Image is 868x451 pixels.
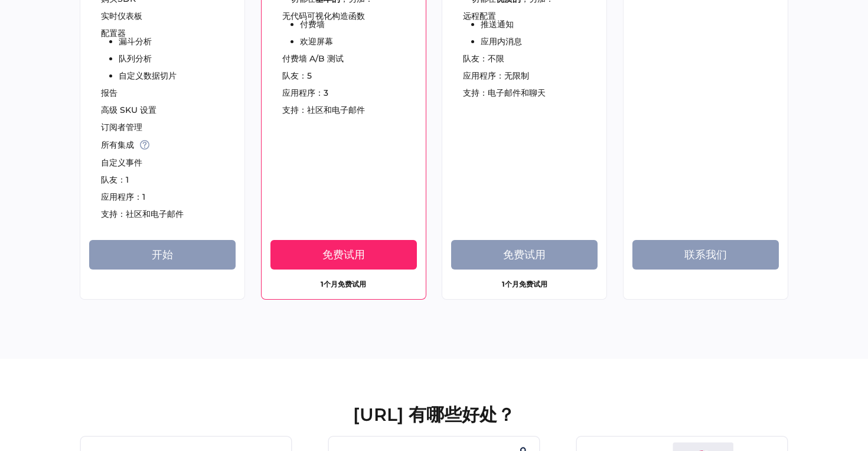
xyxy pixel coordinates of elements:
font: 高级 SKU 设置 [101,105,156,115]
font: 队友：5 [282,70,312,81]
font: 免费试用 [503,248,546,261]
font: 应用内消息 [481,36,522,47]
button: 联系我们 [632,240,779,270]
font: 1个月免费试用 [321,280,366,288]
font: 联系我们 [684,248,727,261]
button: 免费试用 [270,240,417,270]
font: 远程配置 [463,11,496,21]
font: 开始 [152,248,173,261]
font: 付费墙 [300,19,325,30]
font: 队列分析 [119,53,152,64]
font: 自定义数据切片 [119,70,177,81]
font: 支持：社区和电子邮件 [101,209,184,219]
font: 应用程序：无限制 [463,70,529,81]
font: 自定义事件 [101,157,142,168]
font: 应用程序：3 [282,87,328,98]
font: 1个月免费试用 [502,280,547,288]
font: 配置器 [101,28,126,38]
font: 支持：电子邮件和聊天 [463,87,546,98]
button: 免费试用 [451,240,598,270]
font: 订阅者管理 [101,122,142,132]
font: 队友：1 [101,174,129,185]
font: 报告 [101,87,118,98]
button: 开始 [89,240,236,270]
font: 队友：不限 [463,53,504,64]
font: 支持：社区和电子邮件 [282,105,365,115]
font: 所有集成 [101,139,134,150]
font: 欢迎屏幕 [300,36,333,47]
font: 免费试用 [322,248,365,261]
font: 付费墙 A/B 测试 [282,53,344,64]
font: 漏斗分析 [119,36,152,47]
font: 应用程序：1 [101,192,145,202]
font: 推送通知 [481,19,514,30]
font: 无代码可视化构造函数 [282,11,365,21]
font: [URL] 有哪些好处？ [353,404,515,426]
font: 实时仪表板 [101,11,142,21]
